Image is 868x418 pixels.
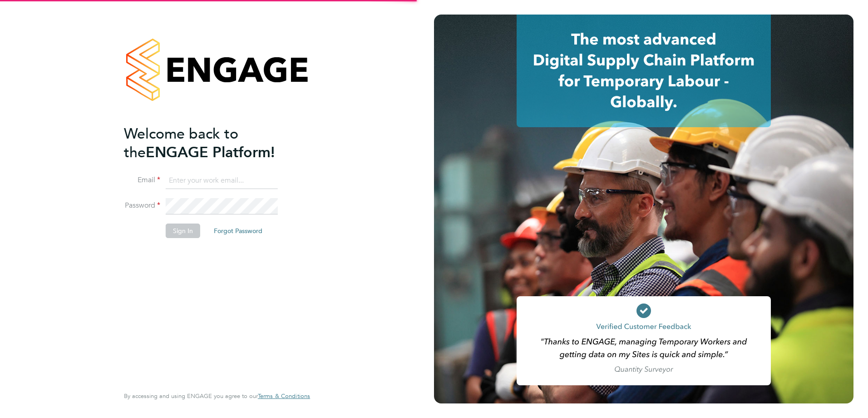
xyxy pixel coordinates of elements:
[124,124,301,162] h2: ENGAGE Platform!
[258,393,310,400] a: Terms & Conditions
[207,224,270,238] button: Forgot Password
[124,125,238,161] span: Welcome back to the
[166,224,200,238] button: Sign In
[166,173,278,189] input: Enter your work email...
[124,175,160,185] label: Email
[124,392,310,400] span: By accessing and using ENGAGE you agree to our
[124,201,160,210] label: Password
